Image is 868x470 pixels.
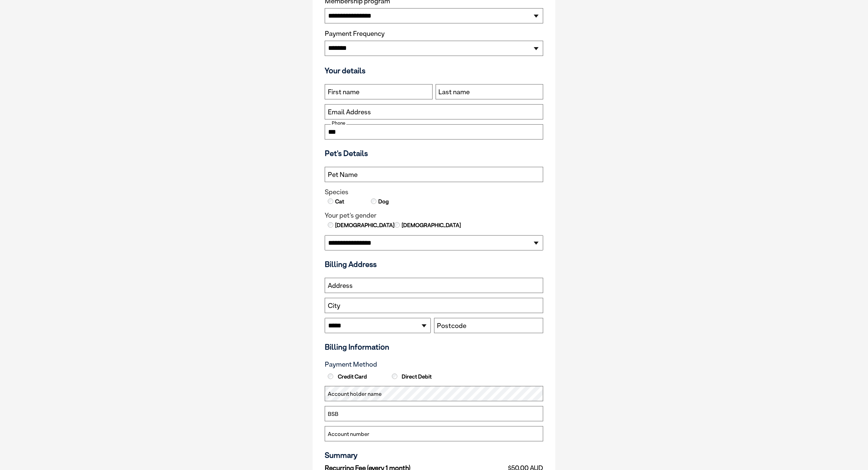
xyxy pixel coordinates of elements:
legend: Species [325,188,543,196]
legend: Your pet's gender [325,212,543,219]
label: Dog [378,198,389,206]
h3: Payment Method [325,361,543,368]
h3: Summary [325,451,543,460]
label: Phone [331,120,346,126]
h3: Billing Address [325,260,543,269]
label: [DEMOGRAPHIC_DATA] [335,221,394,229]
input: Credit Card [328,374,333,379]
label: Payment Frequency [325,30,385,38]
label: City [328,302,340,310]
label: Cat [335,198,344,206]
label: Account holder name [328,390,382,398]
h3: Pet's Details [322,149,546,158]
label: Direct Debit [390,373,453,380]
label: Account number [328,430,369,438]
label: [DEMOGRAPHIC_DATA] [401,221,461,229]
input: Direct Debit [392,374,397,379]
h3: Billing Information [325,342,543,351]
label: First name [328,88,359,96]
h3: Your details [325,66,543,75]
label: BSB [328,410,338,418]
label: Postcode [437,322,467,330]
label: Credit Card [326,373,389,380]
label: Email Address [328,108,371,116]
label: Address [328,282,353,290]
label: Last name [439,88,470,96]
